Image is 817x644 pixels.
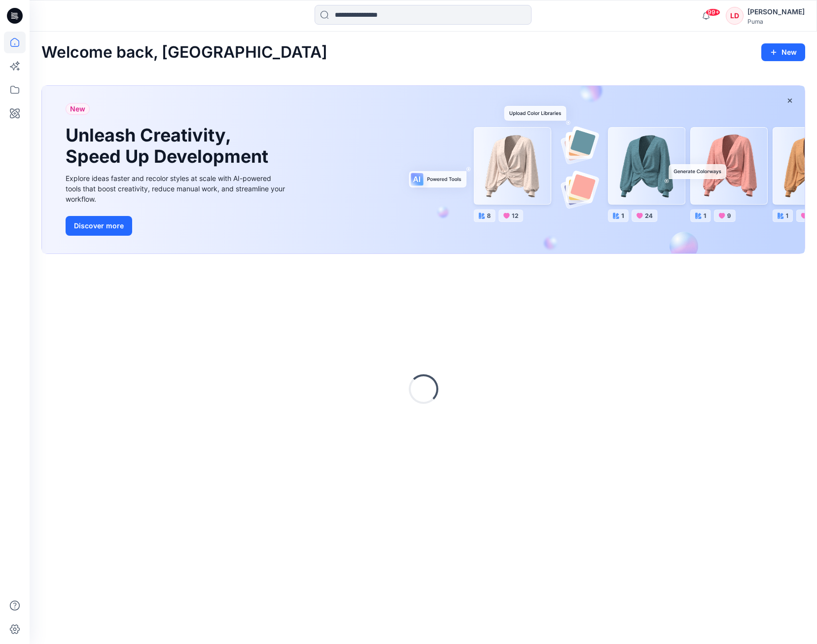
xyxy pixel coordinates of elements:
h2: Welcome back, [GEOGRAPHIC_DATA] [41,43,327,62]
span: New [70,103,85,115]
button: Discover more [66,216,132,236]
a: Discover more [66,216,287,236]
div: Puma [747,18,805,25]
div: [PERSON_NAME] [747,6,805,18]
h1: Unleash Creativity, Speed Up Development [66,125,273,167]
div: LD [726,7,744,25]
div: Explore ideas faster and recolor styles at scale with AI-powered tools that boost creativity, red... [66,173,287,204]
span: 99+ [706,8,720,16]
button: New [761,43,805,61]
